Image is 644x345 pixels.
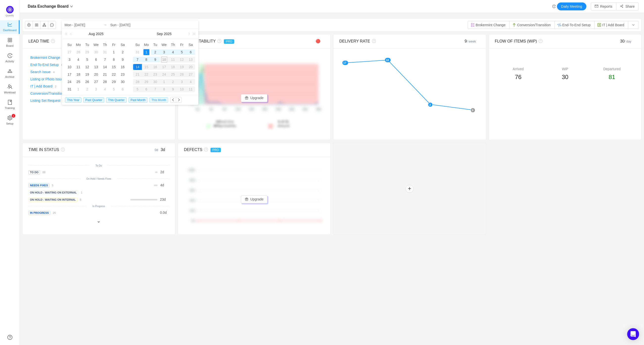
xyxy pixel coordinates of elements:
[177,71,186,78] td: September 26, 2025
[109,63,118,71] td: August 15, 2025
[92,48,101,56] td: July 30, 2025
[65,22,128,28] input: Start date
[7,100,12,105] i: icon: book
[7,84,12,89] i: icon: team
[133,64,142,70] div: 14
[142,71,151,78] td: September 22, 2025
[111,64,117,70] div: 15
[28,2,69,10] span: Data Exchange Board
[7,116,12,126] a: icon: settingSetup
[495,38,600,44] div: FLOW OF ITEMS (WiP)
[512,23,516,27] img: 10310
[109,43,118,47] span: Fr
[176,97,182,103] button: icon: right
[30,70,51,74] a: Search Issue
[92,78,101,86] td: August 27, 2025
[142,86,151,92] div: 6
[52,84,56,88] a: 2
[133,71,142,77] div: 21
[186,56,195,63] td: September 13, 2025
[224,39,234,44] span: PRO
[186,41,195,48] th: Sat
[168,63,177,71] td: September 18, 2025
[111,86,117,92] div: 5
[186,48,195,56] td: September 6, 2025
[92,41,101,48] th: Wed
[168,64,177,70] div: 18
[151,64,160,70] div: 16
[100,86,109,93] td: September 4, 2025
[160,86,169,92] div: 8
[7,335,12,340] a: icon: question-circle
[160,71,169,78] td: September 24, 2025
[83,86,92,93] td: September 2, 2025
[100,78,109,86] td: August 28, 2025
[142,71,151,77] div: 22
[7,85,12,94] a: Workload
[133,78,142,86] td: September 28, 2025
[509,21,555,29] button: Conversion/Transition
[133,43,142,47] span: Su
[151,78,160,86] td: September 30, 2025
[177,86,186,93] td: October 10, 2025
[111,79,117,85] div: 29
[111,71,117,77] div: 22
[84,64,90,70] div: 12
[160,64,169,70] div: 17
[120,71,126,77] div: 23
[168,48,177,56] td: September 4, 2025
[160,79,169,85] div: 1
[143,49,149,55] div: 1
[75,64,81,70] div: 11
[5,72,14,82] span: Archive
[160,43,169,47] span: We
[7,53,12,58] i: icon: history
[118,78,127,86] td: August 30, 2025
[120,64,126,70] div: 16
[74,56,83,63] td: August 4, 2025
[109,41,118,48] th: Fri
[30,77,64,81] a: Listing or Photo Issue
[152,57,158,63] div: 9
[93,71,99,77] div: 20
[168,41,177,48] th: Thu
[60,99,64,103] a: 2
[133,63,142,71] td: September 14, 2025
[30,84,52,88] a: IT | Add Board
[84,71,90,77] div: 19
[151,48,160,56] td: September 2, 2025
[74,48,83,56] td: July 28, 2025
[93,49,99,55] div: 30
[100,41,109,48] th: Thu
[186,43,195,47] span: Sa
[186,79,195,85] div: 4
[109,71,118,78] td: August 22, 2025
[74,86,83,93] td: September 1, 2025
[170,97,176,103] button: icon: left
[75,71,81,77] div: 18
[151,41,160,48] th: Tue
[160,86,169,93] td: October 8, 2025
[118,56,127,63] td: August 9, 2025
[92,43,101,47] span: We
[7,38,12,48] a: Board
[83,71,92,78] td: August 19, 2025
[83,41,92,48] th: Tue
[142,79,151,85] div: 29
[186,71,195,78] td: September 27, 2025
[142,86,151,93] td: October 6, 2025
[133,48,142,56] td: August 31, 2025
[186,78,195,86] td: October 4, 2025
[60,56,66,60] a: 17
[53,71,55,74] small: 4
[67,57,72,63] div: 3
[186,63,195,71] td: September 20, 2025
[177,63,186,71] td: September 19, 2025
[628,21,639,29] button: icon: down
[64,29,70,39] a: Last year (Control + left)
[7,38,12,43] i: icon: appstore
[161,49,167,55] div: 3
[594,21,628,29] button: IT | Add Board
[7,22,12,32] a: Dashboard
[151,71,160,78] td: September 23, 2025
